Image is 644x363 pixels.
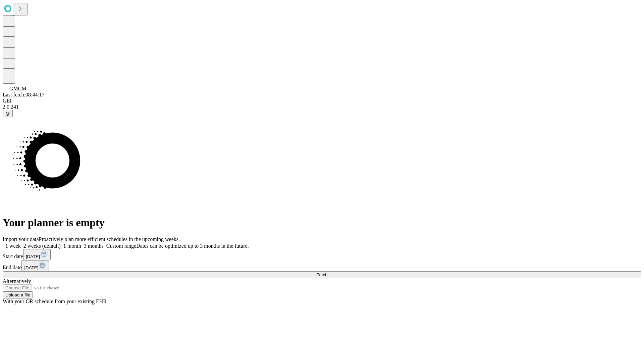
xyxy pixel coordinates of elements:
[5,111,10,116] span: @
[26,254,40,259] span: [DATE]
[106,243,136,249] span: Custom range
[136,243,249,249] span: Dates can be optimized up to 3 months in the future.
[3,291,33,298] button: Upload a file
[3,110,13,117] button: @
[39,236,180,242] span: Proactively plan more efficient schedules in the upcoming weeks.
[3,92,45,97] span: Last fetch: 08:44:17
[316,272,327,277] span: Fetch
[3,271,641,278] button: Fetch
[3,278,31,284] span: Alternatively
[84,243,104,249] span: 3 months
[3,236,39,242] span: Import your data
[3,249,641,260] div: Start date
[63,243,81,249] span: 1 month
[3,216,641,229] h1: Your planner is empty
[21,260,49,271] button: [DATE]
[3,260,641,271] div: End date
[23,249,51,260] button: [DATE]
[9,86,26,91] span: GMCM
[3,98,641,104] div: GEI
[5,243,21,249] span: 1 week
[3,298,107,304] span: With your OR schedule from your existing EHR
[24,265,38,270] span: [DATE]
[3,104,641,110] div: 2.0.241
[23,243,61,249] span: 2 weeks (default)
